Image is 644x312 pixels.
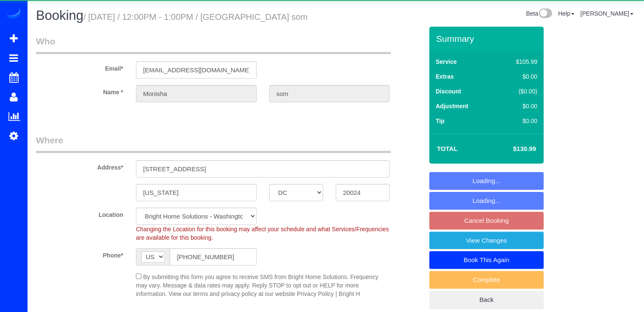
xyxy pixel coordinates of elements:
span: By submitting this form you agree to receive SMS from Bright Home Solutions. Frequency may vary. ... [136,274,378,297]
legend: Who [36,35,391,54]
label: Tip [436,117,445,125]
input: Phone* [170,248,257,265]
h3: Summary [436,34,539,44]
input: First Name* [136,85,257,102]
div: ($0.00) [498,87,537,96]
label: Location [30,208,130,219]
input: Zip Code* [336,184,390,201]
span: Booking [36,8,83,23]
img: New interface [538,8,552,19]
label: Name * [30,85,130,96]
input: Email* [136,61,257,79]
h4: $130.99 [488,145,536,153]
label: Discount [436,87,461,96]
input: Last Name* [269,85,390,102]
a: Beta [526,10,552,17]
a: Book This Again [429,251,544,269]
label: Address* [30,160,130,172]
label: Email* [30,61,130,73]
div: $0.00 [498,72,537,81]
label: Phone* [30,248,130,260]
a: Help [558,10,575,17]
label: Adjustment [436,102,468,110]
div: $0.00 [498,117,537,125]
a: Back [429,291,544,309]
img: Automaid Logo [5,8,22,20]
small: / [DATE] / 12:00PM - 1:00PM / [GEOGRAPHIC_DATA] som [83,12,307,22]
a: View Changes [429,232,544,249]
legend: Where [36,134,391,153]
span: Changing the Location for this booking may affect your schedule and what Services/Frequencies are... [136,226,389,241]
div: $105.99 [498,57,537,66]
a: [PERSON_NAME] [580,10,633,17]
div: $0.00 [498,102,537,110]
label: Extras [436,72,454,81]
strong: Total [437,145,458,152]
input: City* [136,184,257,201]
label: Service [436,57,457,66]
